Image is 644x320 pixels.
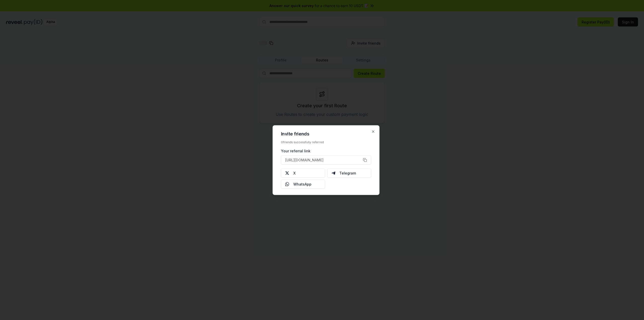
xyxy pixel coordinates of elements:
[285,157,324,163] span: [URL][DOMAIN_NAME]
[281,148,371,153] div: Your referral link
[285,171,289,175] img: X
[281,180,325,189] button: WhatsApp
[281,168,325,177] button: X
[285,182,289,186] img: Whatsapp
[281,155,371,164] button: [URL][DOMAIN_NAME]
[281,140,371,144] div: 0 friends successfully referred
[281,131,371,136] h2: Invite friends
[331,171,335,175] img: Telegram
[327,168,371,177] button: Telegram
